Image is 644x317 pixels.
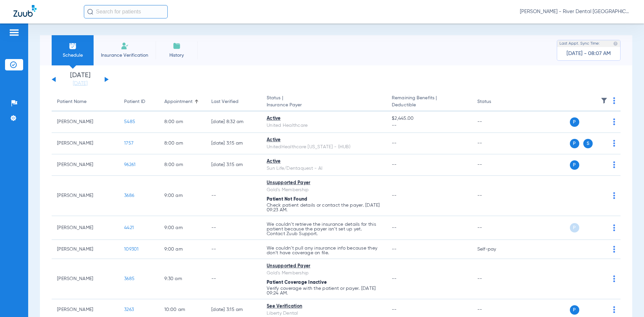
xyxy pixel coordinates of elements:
span: [DATE] - 08:07 AM [567,50,611,57]
div: Last Verified [211,98,238,105]
div: UnitedHealthcare [US_STATE] - (HUB) [267,144,381,151]
p: We couldn’t retrieve the insurance details for this patient because the payer isn’t set up yet. C... [267,222,381,236]
td: -- [472,154,517,176]
td: [DATE] 8:32 AM [206,111,261,133]
img: group-dot-blue.svg [613,97,615,104]
img: Search Icon [87,9,93,15]
span: Last Appt. Sync Time: [559,40,600,47]
img: Zuub Logo [13,5,37,17]
span: Schedule [57,52,89,59]
div: Liberty Dental [267,310,381,317]
div: Gold's Membership [267,270,381,277]
div: Gold's Membership [267,187,381,194]
span: -- [392,141,397,146]
td: -- [472,111,517,133]
img: filter.svg [601,97,607,104]
span: P [570,117,579,127]
img: group-dot-blue.svg [613,192,615,199]
div: Unsupported Payer [267,179,381,187]
img: Schedule [69,42,77,50]
span: 3685 [124,276,135,281]
img: group-dot-blue.svg [613,161,615,168]
td: -- [472,133,517,154]
img: hamburger-icon [9,29,19,37]
img: group-dot-blue.svg [613,140,615,147]
span: $2,445.00 [392,115,466,122]
div: Active [267,158,381,165]
span: -- [392,247,397,252]
td: 8:00 AM [159,111,206,133]
span: Deductible [392,102,466,109]
div: Sun Life/Dentaquest - AI [267,165,381,172]
div: Last Verified [211,98,256,105]
span: Insurance Payer [267,102,381,109]
td: Self-pay [472,240,517,259]
span: P [570,305,579,315]
div: Appointment [164,98,193,105]
span: [PERSON_NAME] - River Dental [GEOGRAPHIC_DATA] [520,8,631,15]
span: 96261 [124,162,136,167]
input: Search for patients [84,5,168,18]
span: 4421 [124,225,134,230]
th: Remaining Benefits | [386,93,472,111]
td: [DATE] 3:15 AM [206,133,261,154]
td: [PERSON_NAME] [52,259,119,299]
li: [DATE] [60,72,100,87]
img: group-dot-blue.svg [613,118,615,125]
div: See Verification [267,303,381,310]
span: Insurance Verification [99,52,151,59]
td: [PERSON_NAME] [52,216,119,240]
span: Patient Coverage Inactive [267,280,327,285]
img: last sync help info [613,41,618,46]
div: Patient ID [124,98,154,105]
td: 8:00 AM [159,154,206,176]
a: [DATE] [60,80,100,87]
div: Appointment [164,98,201,105]
p: Verify coverage with the patient or payer. [DATE] 09:24 AM. [267,286,381,296]
span: P [570,223,579,232]
td: -- [206,259,261,299]
td: -- [472,176,517,216]
div: United Healthcare [267,122,381,129]
span: 3263 [124,307,134,312]
img: group-dot-blue.svg [613,306,615,313]
td: 9:00 AM [159,216,206,240]
span: 5485 [124,119,135,124]
div: Patient ID [124,98,145,105]
td: 9:30 AM [159,259,206,299]
td: -- [206,176,261,216]
span: -- [392,276,397,281]
p: Check patient details or contact the payer. [DATE] 09:23 AM. [267,203,381,212]
img: History [173,42,181,50]
td: [PERSON_NAME] [52,111,119,133]
span: Patient Not Found [267,197,307,202]
span: P [570,139,579,148]
td: 8:00 AM [159,133,206,154]
td: [PERSON_NAME] [52,133,119,154]
span: -- [392,225,397,230]
td: -- [206,240,261,259]
span: -- [392,122,466,129]
td: -- [472,216,517,240]
td: [PERSON_NAME] [52,154,119,176]
span: History [161,52,193,59]
span: S [583,139,593,148]
div: Patient Name [57,98,87,105]
span: 109301 [124,247,139,252]
td: [PERSON_NAME] [52,176,119,216]
img: group-dot-blue.svg [613,246,615,253]
span: P [570,160,579,170]
td: [DATE] 3:15 AM [206,154,261,176]
td: -- [472,259,517,299]
div: Patient Name [57,98,113,105]
th: Status | [261,93,386,111]
div: Active [267,115,381,122]
span: -- [392,307,397,312]
td: -- [206,216,261,240]
img: group-dot-blue.svg [613,224,615,231]
td: 9:00 AM [159,240,206,259]
div: Unsupported Payer [267,263,381,270]
span: 3686 [124,193,134,198]
div: Active [267,137,381,144]
td: 9:00 AM [159,176,206,216]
